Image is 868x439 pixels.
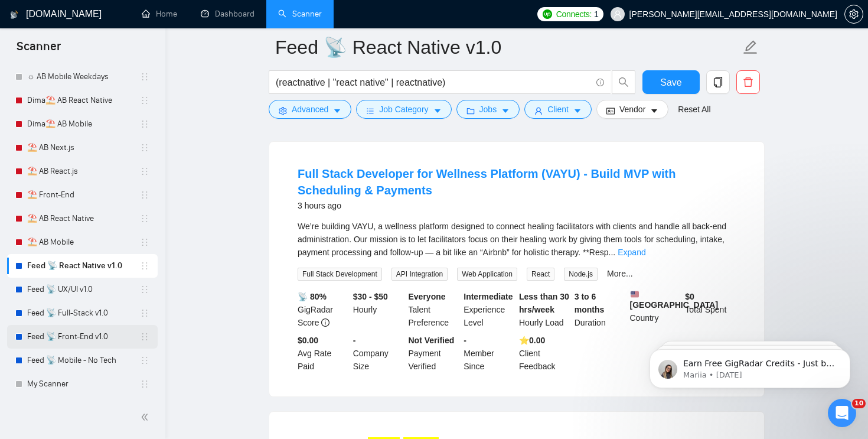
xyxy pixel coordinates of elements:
[140,119,149,129] span: holder
[353,336,356,345] b: -
[298,268,382,281] span: Full Stack Development
[140,285,149,294] span: holder
[27,112,140,136] a: Dima⛱️ AB Mobile
[391,268,448,281] span: API Integration
[27,254,140,278] a: Feed 📡 React Native v1.0
[461,334,517,373] div: Member Since
[706,70,730,94] button: copy
[683,290,738,329] div: Total Spent
[7,372,158,396] li: My Scanner
[828,399,856,427] iframe: Intercom live chat
[27,230,140,254] a: ⛱️ AB Mobile
[298,220,736,259] div: We’re building VAYU, a wellness platform designed to connect healing facilitators with clients an...
[409,336,455,345] b: Not Verified
[685,292,694,301] b: $ 0
[619,103,645,116] span: Vendor
[140,143,149,152] span: holder
[517,290,572,329] div: Hourly Load
[140,308,149,318] span: holder
[612,77,635,87] span: search
[140,379,149,389] span: holder
[614,10,622,18] span: user
[433,106,442,115] span: caret-down
[27,65,140,89] a: ☼ AB Mobile Weekdays
[519,292,569,314] b: Less than 30 hrs/week
[564,268,598,281] span: Node.js
[27,325,140,349] a: Feed 📡 Front-End v1.0
[7,230,158,254] li: ⛱️ AB Mobile
[7,325,158,349] li: Feed 📡 Front-End v1.0
[275,32,740,62] input: Scanner name...
[27,207,140,230] a: ⛱️ AB React Native
[642,70,700,94] button: Save
[140,167,149,176] span: holder
[7,349,158,372] li: Feed 📡 Mobile - No Tech
[269,100,351,119] button: settingAdvancedcaret-down
[298,292,327,301] b: 📡 80%
[612,70,635,94] button: search
[7,160,158,183] li: ⛱️ AB React.js
[618,248,645,257] a: Expand
[660,75,681,90] span: Save
[295,290,351,329] div: GigRadar Score
[464,336,466,345] b: -
[844,5,863,24] button: setting
[7,301,158,325] li: Feed 📡 Full-Stack v1.0
[632,324,868,407] iframe: Intercom notifications message
[298,336,318,345] b: $0.00
[140,96,149,105] span: holder
[650,106,658,115] span: caret-down
[543,9,552,19] img: upwork-logo.png
[7,112,158,136] li: Dima⛱️ AB Mobile
[10,5,18,24] img: logo
[276,75,591,90] input: Search Freelance Jobs...
[534,106,543,115] span: user
[678,103,710,116] a: Reset All
[596,79,604,86] span: info-circle
[501,106,510,115] span: caret-down
[140,238,149,247] span: holder
[457,268,517,281] span: Web Application
[27,136,140,160] a: ⛱️ AB Next.js
[279,106,287,115] span: setting
[140,72,149,82] span: holder
[556,8,592,21] span: Connects:
[298,167,676,197] a: Full Stack Developer for Wellness Platform (VAYU) - Build MVP with Scheduling & Payments
[141,411,152,423] span: double-left
[547,103,569,116] span: Client
[356,100,451,119] button: barsJob Categorycaret-down
[572,290,628,329] div: Duration
[845,9,863,19] span: setting
[379,103,428,116] span: Job Category
[628,290,683,329] div: Country
[609,248,616,257] span: ...
[292,103,328,116] span: Advanced
[461,290,517,329] div: Experience Level
[351,290,406,329] div: Hourly
[27,372,140,396] a: My Scanner
[321,318,329,327] span: info-circle
[353,292,388,301] b: $30 - $50
[27,183,140,207] a: ⛱️ Front-End
[7,65,158,89] li: ☼ AB Mobile Weekdays
[573,106,582,115] span: caret-down
[852,399,866,408] span: 10
[7,207,158,230] li: ⛱️ AB React Native
[295,334,351,373] div: Avg Rate Paid
[631,290,639,298] img: 🇺🇸
[479,103,497,116] span: Jobs
[524,100,592,119] button: userClientcaret-down
[743,40,758,55] span: edit
[737,77,759,87] span: delete
[607,269,633,278] a: More...
[464,292,513,301] b: Intermediate
[517,334,572,373] div: Client Feedback
[201,9,254,19] a: dashboardDashboard
[142,9,177,19] a: homeHome
[596,100,668,119] button: idcardVendorcaret-down
[606,106,615,115] span: idcard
